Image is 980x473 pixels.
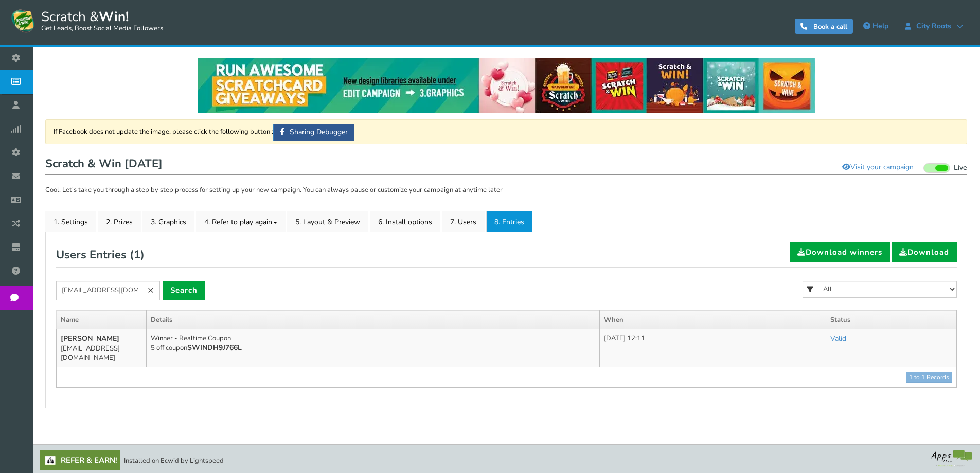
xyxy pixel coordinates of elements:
span: Scratch & [36,8,163,33]
iframe: LiveChat chat widget [937,430,980,473]
span: City Roots [911,22,956,30]
a: 2. Prizes [98,211,141,232]
input: Search by name or email [56,281,160,300]
a: Book a call [795,19,853,34]
img: festival-poster-2020.webp [198,58,815,113]
a: 8. Entries [486,211,532,232]
a: Help [858,18,894,34]
a: Scratch &Win! Get Leads, Boost Social Media Followers [10,8,163,33]
a: 4. Refer to play again [196,211,286,232]
a: Valid [830,334,846,343]
a: Download [892,242,957,262]
span: Book a call [813,22,847,31]
span: 1 [134,247,140,262]
span: Installed on Ecwid by Lightspeed [124,456,224,465]
h1: Scratch & Win [DATE] [45,154,967,175]
span: Help [872,21,888,31]
a: 5. Layout & Preview [287,211,368,232]
a: Refer & Earn! [40,450,120,470]
a: Sharing Debugger [273,124,354,141]
a: × [141,281,160,300]
a: 1. Settings [45,211,96,232]
img: Scratch and Win [10,8,36,33]
td: [DATE] 12:11 [599,329,826,367]
a: 3. Graphics [142,211,194,232]
b: [PERSON_NAME] [61,334,119,343]
a: Download winners [790,242,890,262]
b: SWINDH9J766L [187,343,242,353]
small: Get Leads, Boost Social Media Followers [41,25,163,33]
a: Search [163,281,205,300]
img: bg_logo_foot.webp [931,450,972,467]
td: - [EMAIL_ADDRESS][DOMAIN_NAME] [57,329,147,367]
th: Name [57,311,147,329]
th: Details [147,311,600,329]
a: 6. Install options [370,211,440,232]
h2: Users Entries ( ) [56,242,145,267]
span: Live [954,163,967,173]
a: Visit your campaign [835,159,920,176]
th: Status [826,311,956,329]
td: Winner - Realtime Coupon 5 off coupon [147,329,600,367]
div: If Facebook does not update the image, please click the following button : [45,119,967,144]
a: 7. Users [442,211,485,232]
p: Cool. Let's take you through a step by step process for setting up your new campaign. You can alw... [45,185,967,196]
strong: Win! [99,8,129,26]
th: When [599,311,826,329]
